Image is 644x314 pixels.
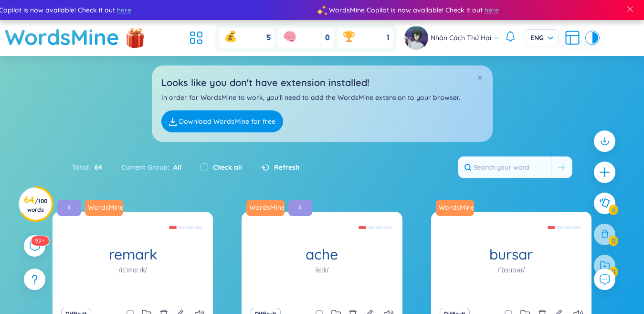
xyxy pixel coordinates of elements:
h1: ache [242,247,402,263]
a: WordsMine [85,200,127,216]
span: 64 [91,162,102,173]
span: / 100 words [27,197,47,213]
div: Current Group : [112,157,191,177]
label: Check all [213,162,242,173]
a: 4 [287,203,313,212]
p: In order for WordsMine to work, you'll need to add the WordsMine extension to your browser. [161,92,483,103]
span: plus [599,166,611,178]
h1: /ˈbɜːrsər/ [497,265,525,276]
img: flashSalesIcon.a7f4f837.png [126,23,145,52]
a: Download WordsMine for free [161,110,283,132]
h1: bursar [431,247,591,263]
a: WordsMine [436,200,478,216]
span: Refresh [274,162,299,173]
span: here [485,5,499,15]
div: Total : [72,157,112,177]
a: 4 [288,200,316,216]
h1: /rɪˈmɑːrk/ [119,265,147,276]
a: 4 [57,200,85,216]
img: avatar [404,26,428,50]
a: 4 [56,203,82,212]
h1: /eɪk/ [316,265,329,276]
span: here [117,5,131,15]
h1: remark [53,247,213,263]
span: 1 [387,32,389,43]
span: Nhân Cách Thứ Hai [431,32,491,43]
span: All [169,163,181,172]
a: avatar [404,26,431,50]
span: 5 [266,32,271,43]
a: WordsMine [246,200,288,216]
a: WordsMine [5,20,119,54]
a: WordsMine [435,203,475,212]
a: WordsMine [245,203,285,212]
span: ENG [530,33,553,43]
input: Search your word [458,157,551,178]
sup: 591 [31,236,49,246]
span: 0 [325,32,330,43]
a: WordsMine [84,203,124,212]
h3: 64 [24,196,47,213]
h2: Looks like you don't have extension installed! [161,75,483,90]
